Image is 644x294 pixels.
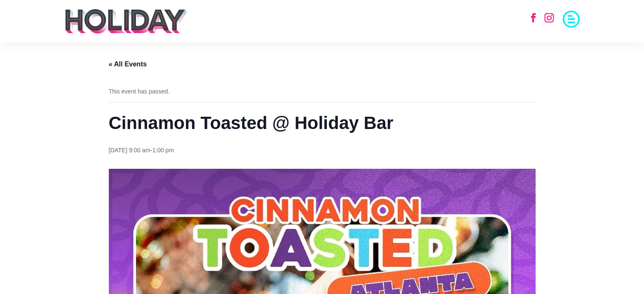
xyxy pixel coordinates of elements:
[540,8,558,27] a: Follow on Instagram
[109,146,174,156] div: -
[109,60,147,68] a: « All Events
[64,8,188,34] img: holiday-logo-black
[109,111,536,135] h1: Cinnamon Toasted @ Holiday Bar
[524,8,543,27] a: Follow on Facebook
[109,147,151,154] span: [DATE] 9:00 am
[109,87,536,97] li: This event has passed.
[152,147,174,154] span: 1:00 pm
